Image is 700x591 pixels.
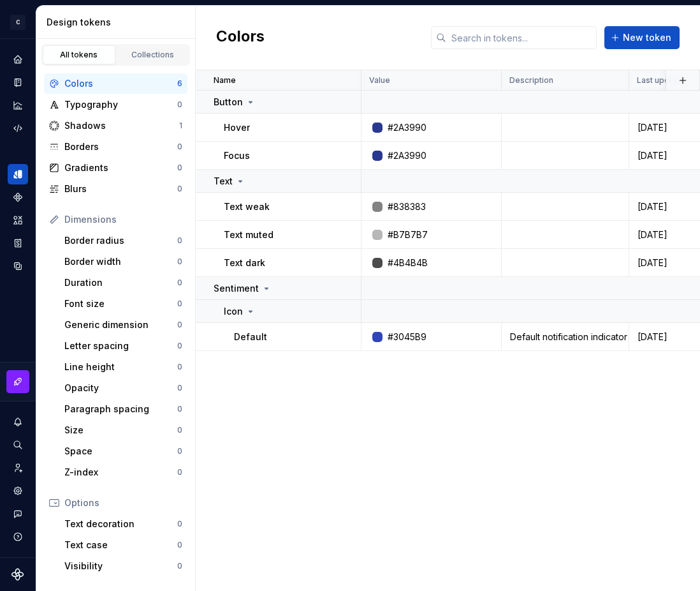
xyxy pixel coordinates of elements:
div: 0 [177,341,182,351]
div: Dimensions [64,213,182,226]
div: Gradients [64,161,177,174]
button: C [3,8,33,36]
a: Design tokens [8,164,28,184]
a: Storybook stories [8,233,28,253]
div: Visibility [64,560,177,572]
div: 6 [177,79,182,89]
a: Components [8,187,28,207]
a: Line height0 [59,357,187,377]
a: Size0 [59,420,187,440]
h2: Colors [216,26,265,49]
div: 0 [177,404,182,414]
div: Size [64,424,177,437]
a: Documentation [8,72,28,93]
div: 0 [177,425,182,435]
a: Visibility0 [59,556,187,576]
div: Design tokens [47,16,190,29]
div: #2A3990 [388,149,427,162]
p: Value [369,75,390,86]
div: 0 [177,467,182,477]
div: Paragraph spacing [64,403,177,415]
p: Hover [224,121,250,134]
a: Space0 [59,441,187,461]
div: 0 [177,257,182,267]
div: All tokens [47,50,111,60]
a: Settings [8,481,28,501]
a: Font size0 [59,294,187,314]
svg: Supernova Logo [11,568,24,581]
div: Collections [121,50,185,60]
div: Opacity [64,382,177,394]
div: 0 [177,540,182,550]
p: Default [234,331,267,343]
div: #B7B7B7 [388,228,428,241]
div: 0 [177,236,182,246]
div: 0 [177,184,182,194]
div: Font size [64,297,177,310]
div: Borders [64,140,177,153]
div: Typography [64,98,177,111]
a: Opacity0 [59,378,187,398]
div: 0 [177,362,182,372]
a: Border radius0 [59,230,187,251]
div: C [10,15,26,30]
div: Search ⌘K [8,435,28,455]
div: Z-index [64,466,177,479]
a: Text decoration0 [59,514,187,534]
button: New token [604,26,680,49]
div: Line height [64,361,177,373]
span: New token [623,31,671,44]
div: Default notification indicator color for Therapy. Used to convey unread information. Default noti... [502,331,628,343]
div: Blurs [64,183,177,195]
a: Z-index0 [59,462,187,483]
a: Typography0 [44,94,187,115]
p: Icon [224,305,243,318]
a: Analytics [8,95,28,116]
div: Code automation [8,118,28,138]
p: Button [214,96,243,108]
div: Text case [64,539,177,551]
div: 0 [177,519,182,529]
p: Text weak [224,200,270,213]
p: Sentiment [214,282,259,295]
div: 0 [177,383,182,393]
div: Border width [64,255,177,268]
div: 0 [177,278,182,288]
div: Colors [64,77,177,90]
button: Notifications [8,412,28,432]
a: Generic dimension0 [59,315,187,335]
div: 0 [177,320,182,330]
a: Colors6 [44,73,187,94]
div: Generic dimension [64,318,177,331]
a: Borders0 [44,137,187,157]
div: Shadows [64,119,179,132]
a: Shadows1 [44,116,187,136]
div: 0 [177,561,182,571]
a: Text case0 [59,535,187,555]
div: 1 [179,121,182,131]
div: 0 [177,100,182,110]
div: Invite team [8,458,28,478]
div: #3045B9 [388,331,427,343]
div: 0 [177,142,182,152]
div: Text decoration [64,518,177,530]
div: #2A3990 [388,121,427,134]
a: Duration0 [59,273,187,293]
div: Border radius [64,234,177,247]
a: Blurs0 [44,179,187,199]
a: Letter spacing0 [59,336,187,356]
a: Home [8,49,28,70]
a: Data sources [8,256,28,276]
p: Last updated [637,75,687,86]
div: Duration [64,276,177,289]
a: Assets [8,210,28,230]
button: Contact support [8,504,28,524]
